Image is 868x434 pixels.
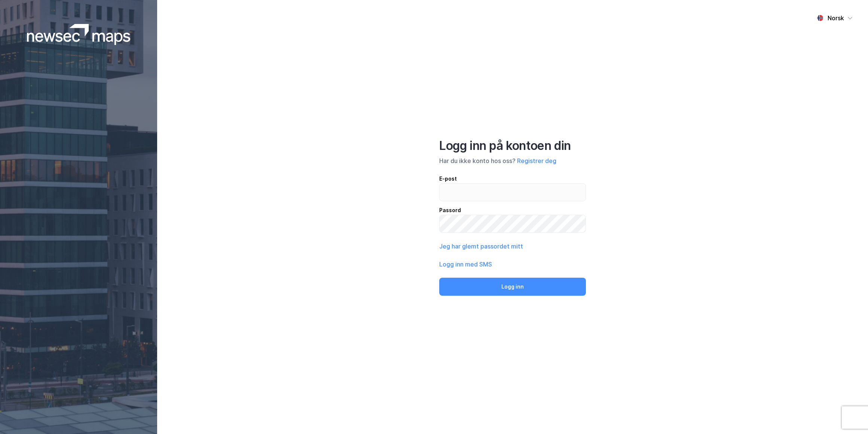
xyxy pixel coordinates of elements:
[831,398,868,434] div: Kontrollprogram for chat
[439,242,523,251] button: Jeg har glemt passordet mitt
[439,260,492,269] button: Logg inn med SMS
[439,278,586,296] button: Logg inn
[439,206,586,215] div: Passord
[828,13,844,22] div: Norsk
[439,156,586,165] div: Har du ikke konto hos oss?
[517,156,556,165] button: Registrer deg
[439,138,586,153] div: Logg inn på kontoen din
[27,24,131,45] img: logoWhite.bf58a803f64e89776f2b079ca2356427.svg
[439,174,586,183] div: E-post
[831,398,868,434] iframe: Chat Widget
